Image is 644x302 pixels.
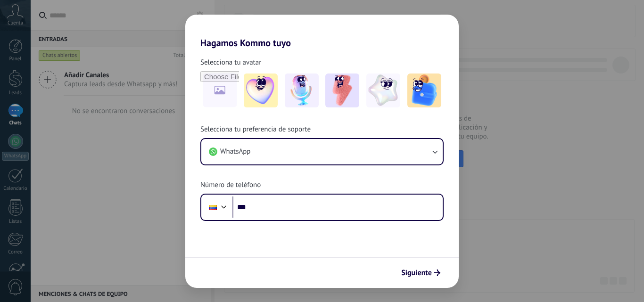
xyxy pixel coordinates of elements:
[397,265,445,281] button: Siguiente
[200,58,261,67] span: Selecciona tu avatar
[220,147,250,156] span: WhatsApp
[204,197,222,217] div: Colombia: + 57
[325,73,359,107] img: -3.jpeg
[185,15,459,49] h2: Hagamos Kommo tuyo
[285,73,319,107] img: -2.jpeg
[244,73,278,107] img: -1.jpeg
[407,73,441,107] img: -5.jpeg
[366,73,400,107] img: -4.jpeg
[201,139,443,164] button: WhatsApp
[200,180,261,190] span: Número de teléfono
[200,125,311,134] span: Selecciona tu preferencia de soporte
[401,269,432,276] span: Siguiente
